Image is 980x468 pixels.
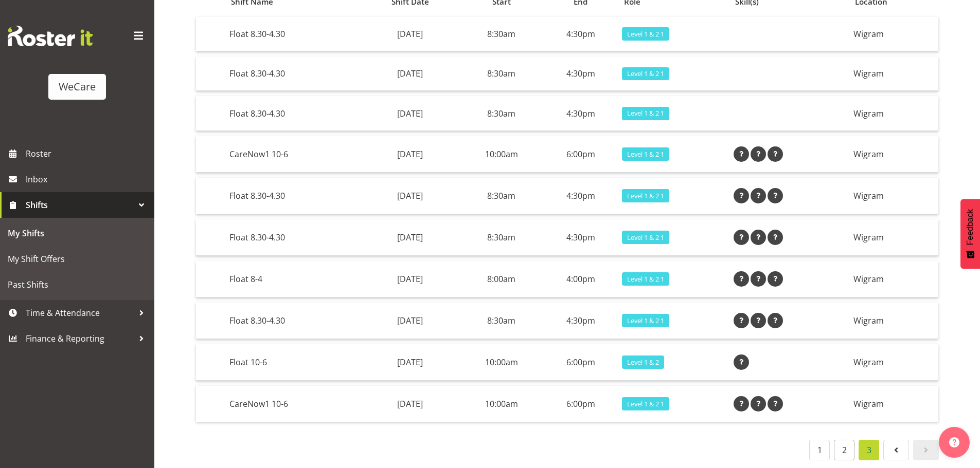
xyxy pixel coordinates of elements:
span: Level 1 & 2 1 [627,69,664,79]
a: My Shifts [3,220,152,246]
td: 8:30am [460,57,543,91]
td: 8:30am [460,17,543,51]
td: 8:30am [460,96,543,130]
span: Level 1 & 2 1 [627,233,664,242]
td: [DATE] [360,17,460,51]
td: Float 8.30-4.30 [225,57,361,91]
span: Level 1 & 2 1 [627,108,664,118]
td: Wigram [849,303,938,339]
td: [DATE] [360,386,460,422]
span: Shifts [26,197,134,213]
td: 4:00pm [543,261,618,297]
span: Level 1 & 2 1 [627,274,664,284]
span: Level 1 & 2 1 [627,191,664,201]
td: 8:30am [460,303,543,339]
td: Wigram [849,261,938,297]
td: [DATE] [360,96,460,130]
td: 4:30pm [543,178,618,214]
td: 4:30pm [543,96,618,130]
td: Float 8.30-4.30 [225,219,361,256]
a: 1 [809,440,830,460]
td: 4:30pm [543,17,618,51]
img: help-xxl-2.png [949,437,959,447]
td: Float 8.30-4.30 [225,178,361,214]
a: My Shift Offers [3,246,152,272]
td: [DATE] [360,261,460,297]
span: Time & Attendance [26,305,134,321]
span: Level 1 & 2 1 [627,149,664,159]
td: Wigram [849,17,938,51]
span: Level 1 & 2 1 [627,29,664,39]
td: 6:00pm [543,344,618,381]
td: [DATE] [360,178,460,214]
td: 4:30pm [543,57,618,91]
td: [DATE] [360,136,460,173]
span: Level 1 & 2 [627,358,659,367]
td: 6:00pm [543,386,618,422]
td: Float 8-4 [225,261,361,297]
td: Wigram [849,57,938,91]
td: [DATE] [360,57,460,91]
div: WeCare [59,79,96,95]
img: Rosterit website logo [8,26,93,46]
td: Wigram [849,136,938,173]
span: Level 1 & 2 1 [627,399,664,409]
span: Level 1 & 2 1 [627,316,664,326]
td: Float 10-6 [225,344,361,381]
td: Wigram [849,386,938,422]
td: Float 8.30-4.30 [225,17,361,51]
td: CareNow1 10-6 [225,386,361,422]
td: CareNow1 10-6 [225,136,361,173]
td: [DATE] [360,219,460,256]
td: 4:30pm [543,303,618,339]
span: Inbox [26,172,149,187]
span: Roster [26,146,149,161]
span: My Shift Offers [8,251,147,267]
td: [DATE] [360,344,460,381]
td: Float 8.30-4.30 [225,96,361,130]
td: Float 8.30-4.30 [225,303,361,339]
button: Feedback - Show survey [960,199,980,269]
td: 10:00am [460,344,543,381]
a: 2 [834,440,854,460]
span: Finance & Reporting [26,331,134,346]
td: Wigram [849,219,938,256]
td: 8:30am [460,219,543,256]
span: Past Shifts [8,277,147,292]
td: [DATE] [360,303,460,339]
span: My Shifts [8,226,147,241]
span: Feedback [966,209,975,245]
a: Past Shifts [3,272,152,297]
td: 8:30am [460,178,543,214]
td: Wigram [849,178,938,214]
td: 10:00am [460,386,543,422]
td: 10:00am [460,136,543,173]
td: 4:30pm [543,219,618,256]
td: 8:00am [460,261,543,297]
td: Wigram [849,96,938,130]
td: 6:00pm [543,136,618,173]
td: Wigram [849,344,938,381]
